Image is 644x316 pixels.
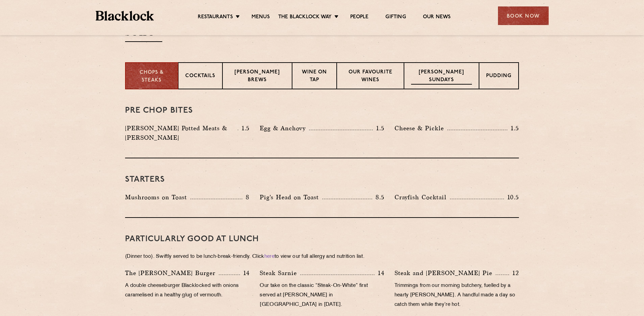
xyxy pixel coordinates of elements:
p: Egg & Anchovy [260,123,309,133]
a: Restaurants [198,14,233,21]
p: Chops & Steaks [133,69,171,84]
p: 8 [242,193,249,202]
p: 12 [509,269,519,277]
p: Steak and [PERSON_NAME] Pie [395,268,496,278]
p: Crayfish Cocktail [395,193,450,202]
p: The [PERSON_NAME] Burger [125,268,219,278]
h3: Pre Chop Bites [125,106,519,115]
p: [PERSON_NAME] Sundays [411,69,472,85]
p: Cocktails [185,72,215,81]
p: Wine on Tap [299,69,329,85]
p: Mushrooms on Toast [125,193,190,202]
a: here [264,254,275,259]
p: Cheese & Pickle [395,123,447,133]
p: Steak Sarnie [260,268,300,278]
img: BL_Textured_Logo-footer-cropped.svg [96,11,154,21]
p: [PERSON_NAME] Potted Meats & [PERSON_NAME] [125,123,238,142]
a: Our News [423,14,451,21]
p: A double cheeseburger Blacklocked with onions caramelised in a healthy glug of vermouth. [125,281,249,300]
a: Gifting [385,14,406,21]
p: 1.5 [507,124,519,133]
p: 1.5 [238,124,250,133]
a: The Blacklock Way [278,14,332,21]
p: Our take on the classic “Steak-On-White” first served at [PERSON_NAME] in [GEOGRAPHIC_DATA] in [D... [260,281,384,310]
p: Pudding [486,72,511,81]
h3: PARTICULARLY GOOD AT LUNCH [125,235,519,244]
p: [PERSON_NAME] Brews [230,69,285,85]
p: 14 [375,269,384,277]
p: 8.5 [372,193,384,202]
p: 10.5 [504,193,519,202]
p: 14 [240,269,250,277]
p: (Dinner too). Swiftly served to be lunch-break-friendly. Click to view our full allergy and nutri... [125,252,519,262]
a: Menus [252,14,270,21]
p: 1.5 [373,124,384,133]
p: Pig's Head on Toast [260,193,322,202]
a: People [350,14,368,21]
h3: Starters [125,175,519,184]
p: Our favourite wines [344,69,397,85]
div: Book Now [498,6,549,25]
p: Trimmings from our morning butchery, fuelled by a hearty [PERSON_NAME]. A handful made a day so c... [395,281,519,310]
